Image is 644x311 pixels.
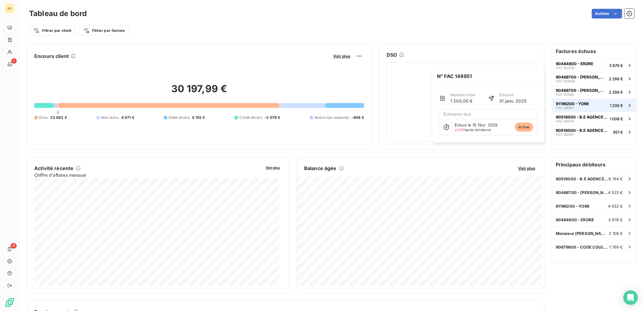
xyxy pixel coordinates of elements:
div: Open Intercom Messenger [623,290,638,305]
span: FAC 148951 [556,106,574,110]
span: Non-échu [101,115,119,120]
span: J+235 [455,128,465,132]
span: FAC 143218 [556,66,574,70]
span: FAC 151080 [556,93,574,96]
h2: 30 197,99 € [34,83,364,101]
span: 90879600 - CODE COULEUR [556,245,609,249]
span: 90484600 - ERDRE [556,61,593,66]
span: 1 769 € [609,245,623,249]
span: 4 432 € [608,204,623,209]
span: Échu [39,115,48,120]
span: 90516000 - B.E AGENCEMENT [556,115,607,119]
span: 1 [11,58,17,64]
span: 6 744 € [609,176,623,181]
span: Avoirs non associés [314,115,349,120]
span: 90516000 - B.E AGENCEMENT [556,128,611,133]
button: 90484600 - ERDREFAC 1432183 876 € [552,59,636,72]
h6: Encours client [34,52,69,60]
span: 4 152 € [192,115,205,120]
span: Échéance due [444,112,471,116]
img: Logo LeanPay [5,298,15,307]
span: FAC 140197 [556,133,574,136]
span: FAC 150669 [556,79,575,83]
span: après échéance [455,128,491,132]
span: 90468700 - [PERSON_NAME] DELEPINE [556,88,606,93]
span: 1 200 € [610,103,623,108]
span: 951 € [613,130,623,135]
span: 3 876 € [609,63,623,68]
span: 1 008 € [610,116,623,121]
span: 90484600 - ERDRE [556,217,594,222]
button: Filtrer par facture [79,26,129,35]
span: 2 108 € [609,231,623,236]
span: 3 876 € [608,217,623,222]
span: 1 200,00 € [451,98,475,104]
span: 23 662 € [50,115,67,120]
span: Monsieur [PERSON_NAME] [556,231,609,236]
span: FAC 144581 [556,119,574,123]
span: Échue le 15 févr. 2025 [455,122,498,127]
h6: DSO [387,51,397,59]
span: Montant initial [451,92,475,98]
span: -408 € [351,115,364,120]
span: 31 janv. 2025 [499,98,527,104]
span: Voir plus [333,54,350,59]
h6: Balance âgée [304,165,337,172]
span: 90516000 - B.E AGENCEMENT [556,176,609,181]
div: AE [5,4,15,13]
span: 2 266 € [609,90,623,95]
span: 2 266 € [609,76,623,81]
h3: Tableau de bord [29,8,87,19]
span: Chiffre d'affaires mensuel [34,172,261,178]
button: Filtrer par client [29,26,75,35]
span: Voir plus [266,166,280,170]
span: 91196200 - YOMI [556,101,589,106]
span: 90468700 - [PERSON_NAME] DELEPINE [556,75,606,79]
span: 0 [57,110,59,115]
button: Voir plus [516,166,537,171]
span: 4 533 € [608,190,623,195]
button: Voir plus [331,53,352,59]
span: -2 079 € [264,115,280,120]
span: Crédit divers [239,115,262,120]
button: Actions [592,9,622,18]
span: Débit divers [169,115,190,120]
button: 90516000 - B.E AGENCEMENTFAC 140197951 € [552,125,636,139]
button: 90516000 - B.E AGENCEMENTFAC 1445811 008 € [552,112,636,125]
span: 4 871 € [121,115,134,120]
h6: Principaux débiteurs [552,157,636,172]
span: Voir plus [518,166,535,171]
button: 90468700 - [PERSON_NAME] DELEPINEFAC 1510802 266 € [552,85,636,99]
h6: Activité récente [34,165,73,172]
button: Voir plus [264,165,282,170]
span: 91196200 - YOMI [556,204,589,209]
span: échue [515,122,533,132]
button: 90468700 - [PERSON_NAME] DELEPINEFAC 1506692 266 € [552,72,636,85]
span: 90468700 - [PERSON_NAME] DELEPINE [556,190,608,195]
h6: Factures échues [552,44,636,59]
span: 11 [11,243,17,249]
span: N° FAC 148951 [432,68,477,85]
button: 91196200 - YOMIFAC 1489511 200 € [552,99,636,112]
span: Émise le [499,92,527,98]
